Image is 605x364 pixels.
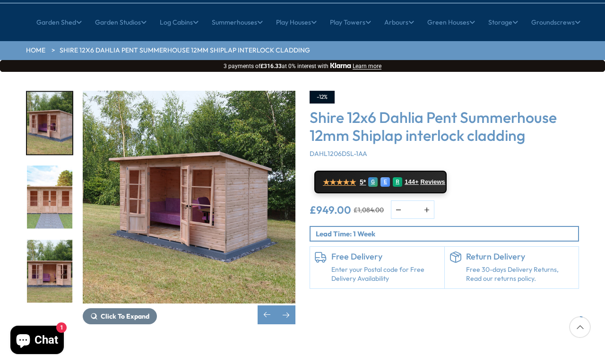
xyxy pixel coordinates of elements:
[323,178,356,187] span: ★★★★★
[488,10,518,34] a: Storage
[331,251,440,262] h6: Free Delivery
[26,239,73,303] div: 4 / 8
[83,308,157,324] button: Click To Expand
[330,10,371,34] a: Play Towers
[276,10,317,34] a: Play Houses
[393,177,402,187] div: R
[354,207,384,213] del: £1,084.00
[368,177,378,187] div: G
[101,312,149,321] span: Click To Expand
[36,10,82,34] a: Garden Shed
[427,10,475,34] a: Green Houses
[26,46,45,55] a: HOME
[331,265,440,284] a: Enter your Postal code for Free Delivery Availability
[258,305,277,324] div: Previous slide
[27,240,72,303] img: Dahlia__12x6_Life_0000_200x200.jpg
[160,10,199,34] a: Log Cabins
[466,251,574,262] h6: Return Delivery
[27,92,72,155] img: Dahlia__12x6_Life_0076_200x200.jpg
[405,178,418,186] span: 144+
[310,108,579,145] h3: Shire 12x6 Dahlia Pent Summerhouse 12mm Shiplap interlock cladding
[466,265,574,284] p: Free 30-days Delivery Returns, Read our returns policy.
[421,178,445,186] span: Reviews
[83,91,295,303] img: Shire 12x6 Dahlia Pent Summerhouse 12mm Shiplap interlock cladding
[380,177,390,187] div: E
[310,205,351,215] ins: £949.00
[26,165,73,230] div: 3 / 8
[531,10,580,34] a: Groundscrews
[212,10,263,34] a: Summerhouses
[27,166,72,229] img: Dahlia__12x6__fence_0000_200x200.jpg
[314,171,447,193] a: ★★★★★ 5* G E R 144+ Reviews
[95,10,147,34] a: Garden Studios
[310,149,367,158] span: DAHL1206DSL-1AA
[316,229,578,239] p: Lead Time: 1 Week
[60,46,310,55] a: Shire 12x6 Dahlia Pent Summerhouse 12mm Shiplap interlock cladding
[310,91,335,104] div: -12%
[26,91,73,156] div: 2 / 8
[8,326,67,356] inbox-online-store-chat: Shopify online store chat
[83,91,295,324] div: 2 / 8
[277,305,295,324] div: Next slide
[384,10,414,34] a: Arbours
